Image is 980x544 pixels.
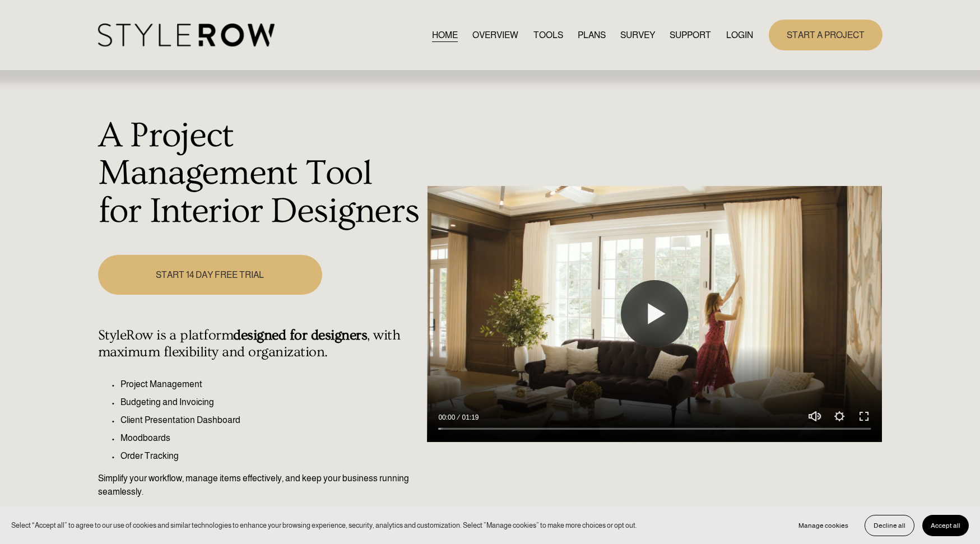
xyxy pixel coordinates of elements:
[620,27,655,43] a: SURVEY
[11,520,637,531] p: Select “Accept all” to agree to our use of cookies and similar technologies to enhance your brows...
[670,29,711,42] span: SUPPORT
[726,27,753,43] a: LOGIN
[98,327,421,361] h4: StyleRow is a platform , with maximum flexibility and organization.
[458,412,481,423] div: Duration
[874,522,905,529] span: Decline all
[438,412,458,423] div: Current time
[769,20,883,50] a: START A PROJECT
[533,27,563,43] a: TOOLS
[472,27,518,43] a: OVERVIEW
[798,522,848,529] span: Manage cookies
[931,522,960,529] span: Accept all
[120,396,421,409] p: Budgeting and Invoicing
[621,280,688,347] button: Play
[98,255,322,295] a: START 14 DAY FREE TRIAL
[98,117,421,231] h1: A Project Management Tool for Interior Designers
[120,413,421,427] p: Client Presentation Dashboard
[790,515,857,536] button: Manage cookies
[120,449,421,463] p: Order Tracking
[438,425,871,433] input: Seek
[578,27,606,43] a: PLANS
[670,27,711,43] a: folder dropdown
[865,515,914,536] button: Decline all
[120,378,421,391] p: Project Management
[432,27,458,43] a: HOME
[120,431,421,445] p: Moodboards
[922,515,969,536] button: Accept all
[98,24,275,47] img: StyleRow
[98,472,421,499] p: Simplify your workflow, manage items effectively, and keep your business running seamlessly.
[233,327,367,343] strong: designed for designers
